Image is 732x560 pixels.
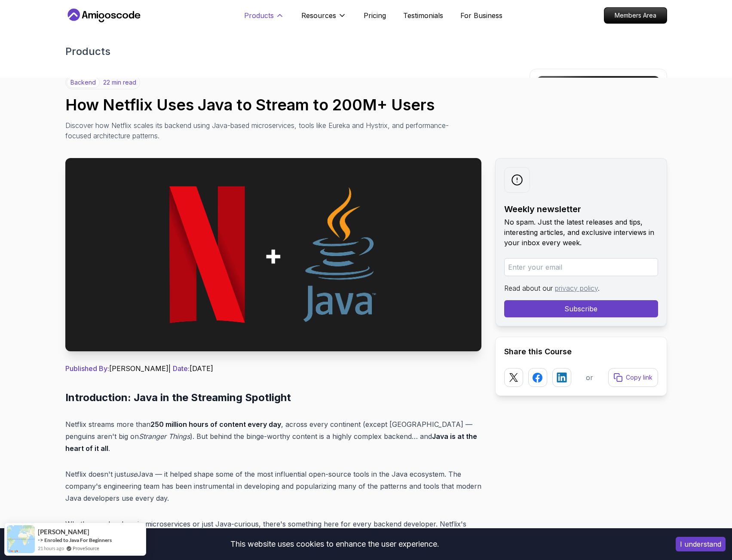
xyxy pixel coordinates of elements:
p: Discover how Netflix scales its backend using Java-based microservices, tools like Eureka and Hys... [65,120,450,141]
a: Members Area [604,7,667,24]
span: Date: [173,364,190,373]
a: Testimonials [403,10,443,21]
button: Subscribe [504,300,658,317]
h2: Products [65,45,667,58]
a: privacy policy [555,284,598,292]
p: Members Area [604,8,667,23]
span: 21 hours ago [38,545,64,552]
p: No spam. Just the latest releases and tips, interesting articles, and exclusive interviews in you... [504,217,658,248]
span: Published By: [65,364,109,373]
p: Netflix streams more than , across every continent (except [GEOGRAPHIC_DATA] — penguins aren't bi... [65,418,481,454]
p: backend [67,77,100,88]
p: Products [244,10,274,21]
input: Enter your email [504,258,658,276]
img: provesource social proof notification image [7,525,35,553]
h2: Share this Course [504,346,658,358]
button: Accept cookies [676,537,726,551]
img: amigoscode 2.0 [537,76,660,145]
a: Enroled to Java For Beginners [44,537,112,543]
a: For Business [460,10,502,21]
img: How Netflix Uses Java to Stream to 200M+ Users thumbnail [65,158,481,351]
em: Stranger Things [139,432,190,441]
strong: 250 million hours of content every day [150,420,281,429]
span: [PERSON_NAME] [38,528,89,536]
p: [PERSON_NAME] | [DATE] [65,363,481,374]
p: Whether you're deep in microservices or just Java-curious, there's something here for every backe... [65,518,481,554]
h1: How Netflix Uses Java to Stream to 200M+ Users [65,96,667,113]
button: Products [244,10,284,27]
p: Copy link [626,373,652,382]
div: This website uses cookies to enhance the user experience. [6,535,663,554]
a: amigoscode 2.0 [530,69,667,193]
a: ProveSource [73,545,99,551]
p: or [586,372,593,383]
p: Netflix doesn't just Java — it helped shape some of the most influential open-source tools in the... [65,468,481,504]
em: use [126,470,137,478]
p: 22 min read [103,78,136,87]
button: Resources [301,10,346,27]
p: Resources [301,10,336,21]
a: Pricing [364,10,386,21]
h2: Introduction: Java in the Streaming Spotlight [65,391,481,405]
p: Read about our . [504,283,658,293]
button: Copy link [608,368,658,387]
h2: Weekly newsletter [504,203,658,215]
span: -> [38,536,43,543]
